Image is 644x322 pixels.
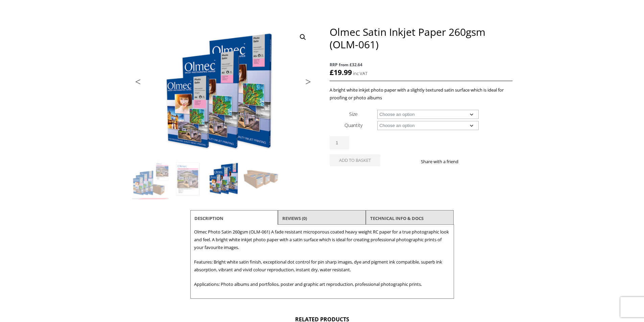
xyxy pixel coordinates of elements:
[330,136,349,149] input: Product quantity
[349,111,358,117] label: Size
[330,26,512,51] h1: Olmec Satin Inkjet Paper 260gsm (OLM-061)
[330,68,334,77] span: £
[207,161,243,197] img: Olmec Satin Inkjet Paper 260gsm (OLM-061) - Image 3
[344,122,362,128] label: Quantity
[194,258,450,274] p: Features: Bright white satin finish, exceptional dot control for pin sharp images, dye and pigmen...
[330,68,352,77] bdi: 19.99
[132,26,314,160] img: Olmec Satin Inkjet Paper 260gsm (OLM-061) - Image 3
[169,161,206,197] img: Olmec Satin Inkjet Paper 260gsm (OLM-061) - Image 2
[330,154,380,166] button: Add to basket
[194,228,450,251] p: Olmec Photo Satin 260gsm (OLM-061) A fade resistant microporous coated heavy weight RC paper for ...
[297,31,309,43] a: View full-screen image gallery
[421,158,467,166] p: Share with a friend
[330,61,512,69] span: RRP from £32.64
[483,159,488,164] img: email sharing button
[282,212,307,224] a: Reviews (0)
[370,212,424,224] a: TECHNICAL INFO & DOCS
[330,86,512,102] p: A bright white inkjet photo paper with a slightly textured satin surface which is ideal for proof...
[194,280,450,288] p: Applications: Photo albums and portfolios, poster and graphic art reproduction, professional phot...
[194,212,223,224] a: Description
[475,159,480,164] img: twitter sharing button
[467,159,472,164] img: facebook sharing button
[132,198,169,234] img: Olmec Satin Inkjet Paper 260gsm (OLM-061) - Image 5
[132,161,169,197] img: Olmec Satin Inkjet Paper 260gsm (OLM-061)
[244,161,280,197] img: Olmec Satin Inkjet Paper 260gsm (OLM-061) - Image 4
